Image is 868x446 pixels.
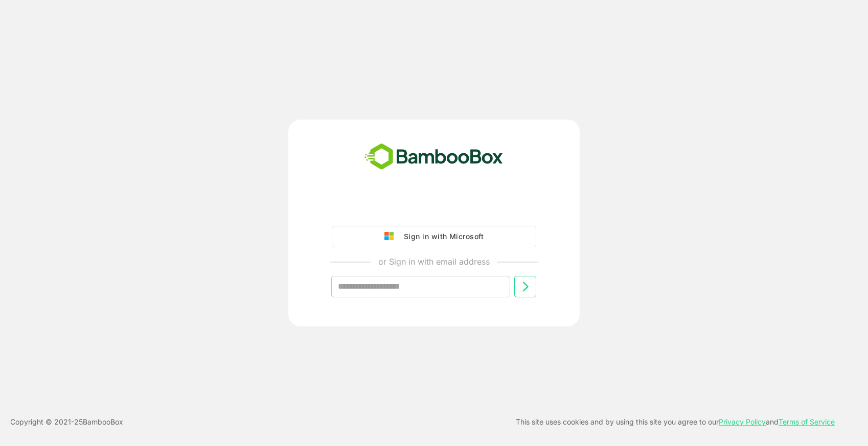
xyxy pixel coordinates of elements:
p: or Sign in with email address [378,255,490,268]
p: This site uses cookies and by using this site you agree to our and [516,416,835,428]
div: Sign in with Microsoft [399,230,484,243]
img: bamboobox [359,140,509,174]
a: Privacy Policy [719,417,766,426]
iframe: Sign in with Google Button [327,197,541,220]
iframe: Sign in with Google Dialogue [658,10,858,104]
img: google [384,232,399,241]
a: Terms of Service [779,417,835,426]
button: Sign in with Microsoft [332,226,536,247]
p: Copyright © 2021- 25 BambooBox [10,416,123,428]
